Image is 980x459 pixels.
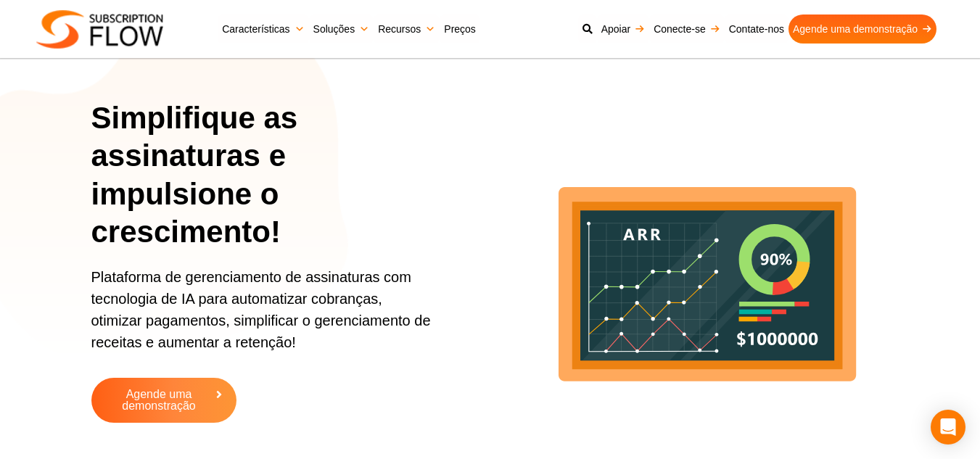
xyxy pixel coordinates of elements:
a: Conecte-se [649,15,725,44]
font: Recursos [378,23,421,35]
a: Contate-nos [725,15,788,44]
font: Plataforma de gerenciamento de assinaturas com tecnologia de IA para automatizar cobranças, otimi... [91,269,431,350]
font: Apoiar [601,23,630,35]
a: Soluções [309,15,374,44]
a: Recursos [374,15,440,44]
font: Simplifique as assinaturas e impulsione o crescimento! [91,101,298,249]
img: Fluxo de assinatura [36,10,163,49]
a: Agende uma demonstração [91,378,236,423]
a: Apoiar [597,15,649,44]
font: Agende uma demonstração [793,23,918,35]
font: Características [222,23,289,35]
a: Agende uma demonstração [788,15,936,44]
font: Soluções [313,23,355,35]
a: Características [218,15,308,44]
a: Preços [440,15,480,44]
font: Agende uma demonstração [122,388,195,412]
div: Abra o Intercom Messenger [931,410,965,444]
font: Preços [444,23,476,35]
font: Conecte-se [654,23,706,35]
font: Contate-nos [729,23,784,35]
